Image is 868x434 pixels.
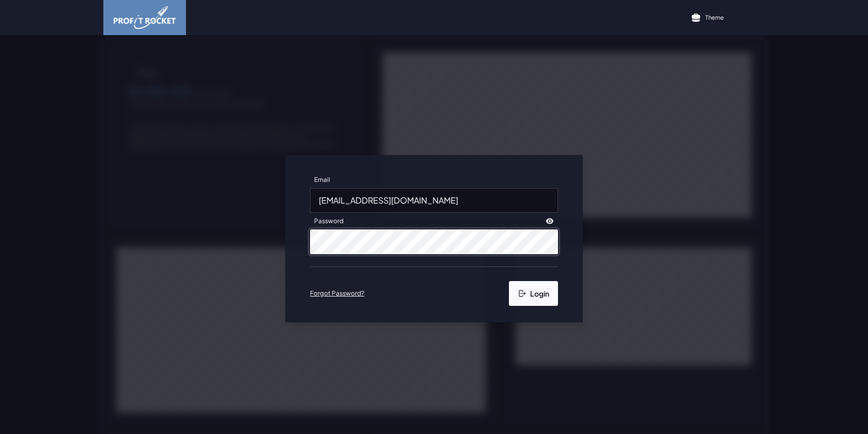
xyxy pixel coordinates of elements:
img: image [114,6,176,29]
label: Email [310,172,334,188]
a: Forgot Password? [310,289,364,298]
label: Password [310,213,348,229]
button: Login [509,281,558,306]
p: Theme [705,13,724,21]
